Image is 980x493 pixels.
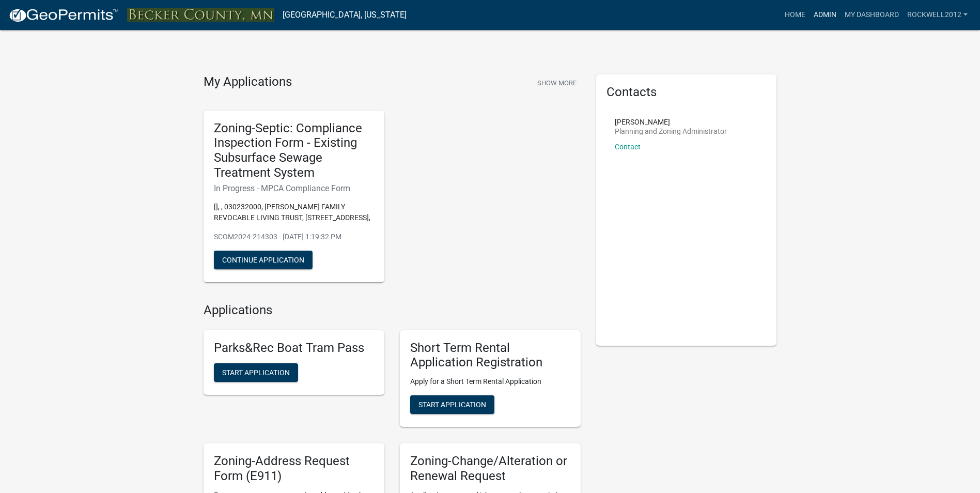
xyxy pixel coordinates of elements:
a: Admin [810,5,841,25]
button: Start Application [410,395,494,414]
span: Start Application [222,368,290,377]
button: Show More [533,74,581,91]
p: Apply for a Short Term Rental Application [410,376,570,387]
button: Continue Application [214,251,313,269]
button: Start Application [214,363,298,382]
a: Contact [615,143,641,151]
h6: In Progress - MPCA Compliance Form [214,183,374,193]
h5: Zoning-Change/Alteration or Renewal Request [410,454,570,484]
p: SCOM2024-214303 - [DATE] 1:19:32 PM [214,232,374,242]
a: Rockwell2012 [903,5,972,25]
a: My Dashboard [841,5,903,25]
p: [], , 030232000, [PERSON_NAME] FAMILY REVOCABLE LIVING TRUST, [STREET_ADDRESS], [214,202,374,223]
h5: Short Term Rental Application Registration [410,341,570,371]
a: Home [781,5,810,25]
h4: Applications [204,303,581,318]
a: [GEOGRAPHIC_DATA], [US_STATE] [283,6,407,24]
span: Start Application [418,400,486,409]
h5: Contacts [606,85,767,100]
p: [PERSON_NAME] [615,118,727,126]
h4: My Applications [204,74,292,90]
h5: Zoning-Septic: Compliance Inspection Form - Existing Subsurface Sewage Treatment System [214,121,374,180]
p: Planning and Zoning Administrator [615,128,727,135]
h5: Zoning-Address Request Form (E911) [214,454,374,484]
img: Becker County, Minnesota [127,8,274,22]
h5: Parks&Rec Boat Tram Pass [214,341,374,356]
